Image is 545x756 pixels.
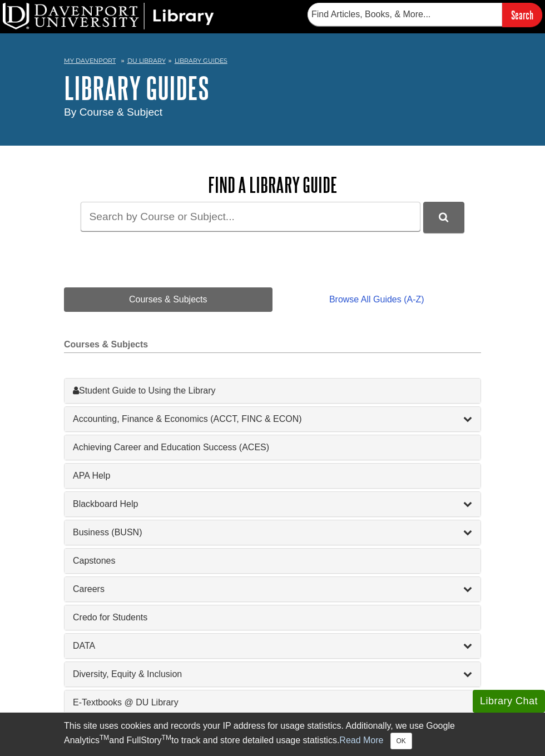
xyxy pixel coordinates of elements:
a: Business (BUSN) [73,526,472,539]
nav: breadcrumb [64,53,481,71]
h1: Library Guides [64,71,481,105]
a: Student Guide to Using the Library [73,384,472,397]
img: DU Library [3,3,214,29]
a: Careers [73,583,472,596]
a: Read More [339,735,383,745]
a: Browse All Guides (A-Z) [272,287,481,312]
h2: Courses & Subjects [64,340,481,353]
a: My Davenport [64,56,116,66]
sup: TM [162,734,171,742]
a: Blackboard Help [73,498,472,511]
sup: TM [100,734,109,742]
div: By Course & Subject [64,105,481,121]
a: Credo for Students [73,611,472,624]
a: APA Help [73,469,472,483]
h2: Find a Library Guide [64,173,481,196]
a: E-Textbooks @ DU Library [73,696,472,709]
a: Achieving Career and Education Success (ACES) [73,441,472,454]
button: Library Chat [473,690,545,713]
form: Searches DU Library's articles, books, and more [308,3,542,27]
a: Capstones [73,554,472,568]
input: Find Articles, Books, & More... [308,3,502,26]
input: Search by Course or Subject... [81,202,420,231]
a: DU Library [127,57,166,64]
div: This site uses cookies and records your IP address for usage statistics. Additionally, we use Goo... [64,719,481,749]
a: Accounting, Finance & Economics (ACCT, FINC & ECON) [73,412,472,426]
a: DATA [73,639,472,653]
button: Close [390,733,412,749]
a: Courses & Subjects [64,287,272,312]
a: Diversity, Equity & Inclusion [73,668,472,681]
i: Search Library Guides [439,212,448,222]
a: Library Guides [175,57,227,64]
input: Search [502,3,542,27]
